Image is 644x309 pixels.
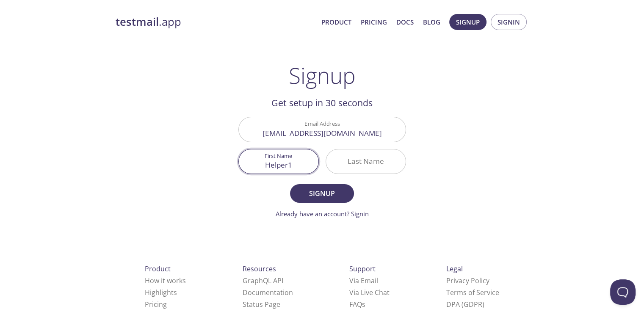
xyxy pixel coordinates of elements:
button: Signup [290,184,354,203]
a: FAQ [349,300,365,309]
span: Legal [446,264,463,273]
a: Via Email [349,276,378,285]
a: Pricing [361,17,387,28]
button: Signup [449,14,486,30]
a: Already have an account? Signin [276,210,369,218]
span: Support [349,264,376,273]
a: Pricing [145,300,167,309]
h1: Signup [289,63,356,88]
a: Blog [423,17,440,28]
span: Signup [456,17,480,28]
iframe: Help Scout Beacon - Open [610,279,636,305]
a: How it works [145,276,186,285]
a: Via Live Chat [349,288,390,297]
a: Privacy Policy [446,276,489,285]
span: s [362,300,365,309]
a: Documentation [243,288,293,297]
a: testmail.app [116,15,315,29]
a: Status Page [243,300,280,309]
span: Product [145,264,171,273]
span: Signin [498,17,520,28]
a: Product [321,17,351,28]
a: Highlights [145,288,177,297]
span: Signup [299,188,344,199]
a: Docs [396,17,414,28]
a: GraphQL API [243,276,283,285]
a: Terms of Service [446,288,499,297]
span: Resources [243,264,276,273]
strong: testmail [116,14,159,29]
h2: Get setup in 30 seconds [238,96,406,110]
a: DPA (GDPR) [446,300,484,309]
button: Signin [491,14,527,30]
